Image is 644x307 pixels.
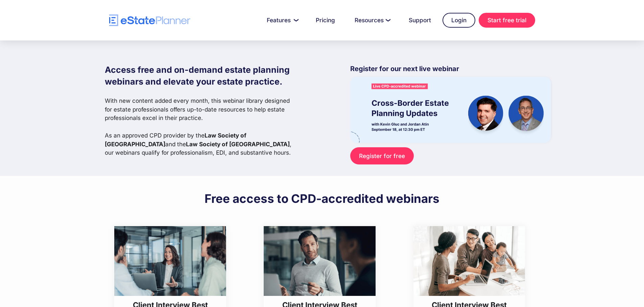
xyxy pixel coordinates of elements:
[109,14,190,26] a: home
[186,141,290,148] strong: Law Society of [GEOGRAPHIC_DATA]
[347,13,397,27] a: Resources
[105,132,246,148] strong: Law Society of [GEOGRAPHIC_DATA]
[350,147,413,164] a: Register for free
[308,13,343,27] a: Pricing
[205,191,439,206] h2: Free access to CPD-accredited webinars
[105,64,297,88] h1: Access free and on-demand estate planning webinars and elevate your estate practice.
[350,64,551,77] p: Register for our next live webinar
[443,13,475,28] a: Login
[401,13,439,27] a: Support
[259,13,304,27] a: Features
[105,96,297,157] p: With new content added every month, this webinar library designed for estate professionals offers...
[350,77,551,143] img: eState Academy webinar
[479,13,535,28] a: Start free trial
